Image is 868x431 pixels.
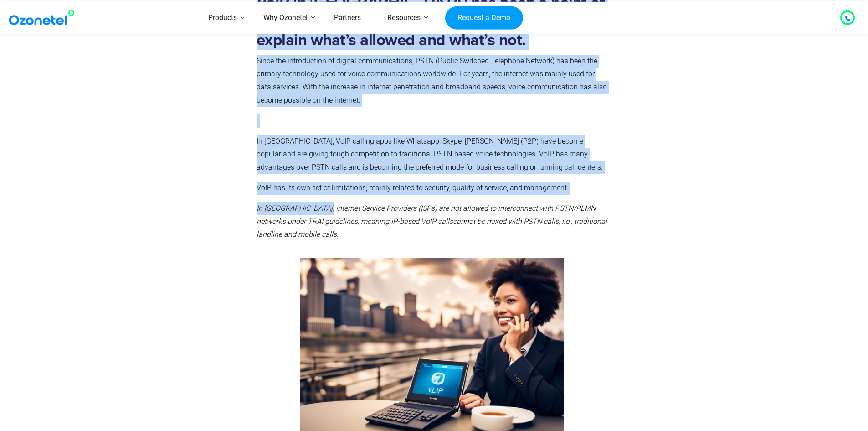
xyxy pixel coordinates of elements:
[257,182,608,195] p: VoIP has its own set of limitations, mainly related to security, quality of service, and management.
[257,204,596,226] em: In [GEOGRAPHIC_DATA], Internet Service Providers (ISPs) are not allowed to interconnect with PSTN...
[374,2,434,34] a: Resources
[257,217,607,239] em: cannot be mixed with PSTN calls, i.e., traditional landline and mobile calls.
[195,2,250,34] a: Products
[445,6,523,30] a: Request a Demo
[257,55,608,107] p: Since the introduction of digital communications, PSTN (Public Switched Telephone Network) has be...
[250,2,321,34] a: Why Ozonetel
[321,2,374,34] a: Partners
[257,135,608,174] p: In [GEOGRAPHIC_DATA], VoIP calling apps like Whatsapp, Skype, [PERSON_NAME] (P2P) have become pop...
